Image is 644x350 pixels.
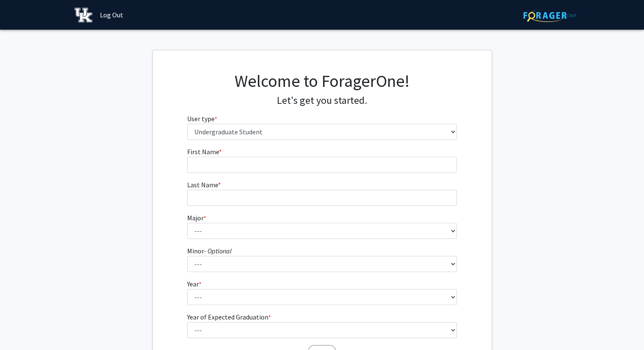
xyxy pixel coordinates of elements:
iframe: Chat [6,312,36,344]
label: Year [187,279,202,289]
span: Last Name [187,181,218,189]
img: University of Kentucky Logo [75,8,93,22]
img: ForagerOne Logo [523,9,576,22]
label: Minor [187,246,232,256]
h1: Welcome to ForagerOne! [187,71,457,91]
label: Major [187,213,206,223]
h4: Let's get you started. [187,94,457,107]
span: First Name [187,147,219,156]
label: User type [187,114,217,124]
i: - Optional [204,247,232,255]
label: Year of Expected Graduation [187,312,271,322]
